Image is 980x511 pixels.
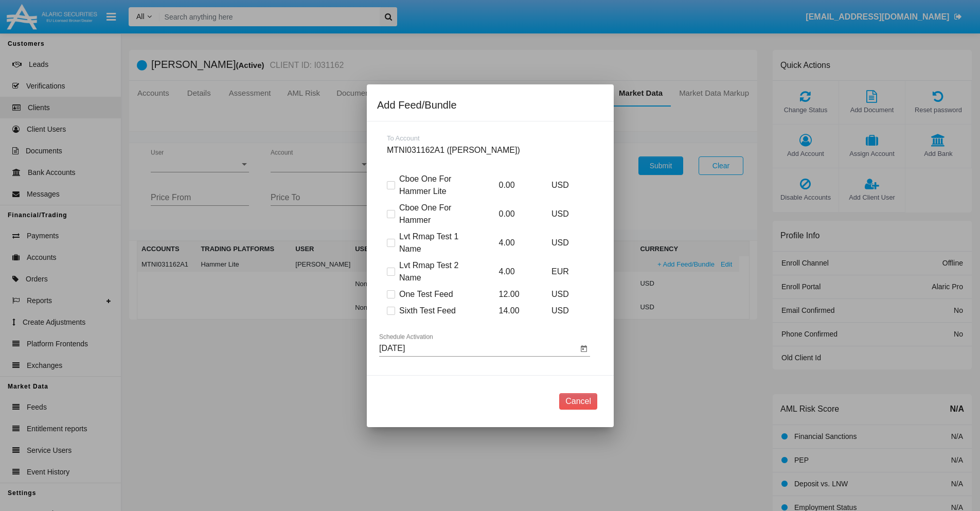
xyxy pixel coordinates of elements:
[491,266,537,278] p: 4.00
[399,173,477,198] span: Cboe One For Hammer Lite
[544,266,590,278] p: EUR
[399,202,477,226] span: Cboe One For Hammer
[399,259,477,284] span: Lvt Rmap Test 2 Name
[387,134,420,142] span: To Account
[399,231,477,255] span: Lvt Rmap Test 1 Name
[544,288,590,301] p: USD
[544,179,590,191] p: USD
[377,97,603,113] div: Add Feed/Bundle
[491,288,537,301] p: 12.00
[491,305,537,317] p: 14.00
[491,208,537,220] p: 0.00
[491,237,537,249] p: 4.00
[559,393,597,410] button: Cancel
[544,237,590,249] p: USD
[578,342,590,355] button: Open calendar
[544,305,590,317] p: USD
[387,146,520,154] span: MTNI031162A1 ([PERSON_NAME])
[399,288,453,301] span: One Test Feed
[544,208,590,220] p: USD
[399,305,456,317] span: Sixth Test Feed
[491,179,537,191] p: 0.00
